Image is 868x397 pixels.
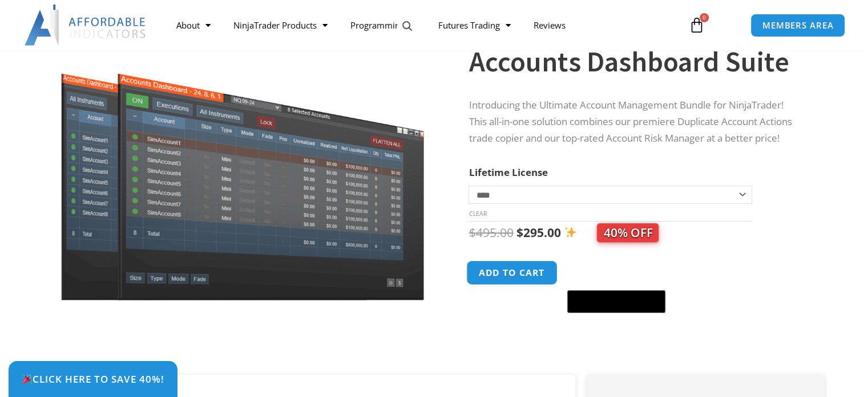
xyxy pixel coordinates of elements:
bdi: 295.00 [516,224,560,240]
img: LogoAI | Affordable Indicators – NinjaTrader [25,5,147,46]
button: Add to cart [467,260,558,285]
a: About [165,12,222,38]
a: MEMBERS AREA [750,14,846,37]
span: $ [516,224,523,240]
a: 0 [672,9,722,42]
img: ✨ [564,226,576,238]
iframe: PayPal Message 1 [469,320,802,330]
img: 🎉 [22,374,32,384]
a: Futures Trading [427,12,522,38]
button: Buy with GPay [567,290,665,313]
h1: Accounts Dashboard Suite [469,42,802,82]
a: View full-screen image gallery [397,16,418,37]
span: 0 [700,13,709,22]
nav: Menu [165,12,677,38]
a: Programming [339,12,427,38]
a: Reviews [522,12,577,38]
span: Click Here to save 40%! [22,374,164,384]
span: MEMBERS AREA [762,21,834,30]
img: Screenshot 2024-08-26 155710eeeee [59,7,426,300]
span: 40% OFF [597,223,659,242]
a: NinjaTrader Products [222,12,339,38]
span: $ [469,224,475,240]
a: Clear options [469,210,486,218]
p: Introducing the Ultimate Account Management Bundle for NinjaTrader! This all-in-one solution comb... [469,97,802,147]
a: 🎉Click Here to save 40%! [9,361,177,397]
iframe: Secure express checkout frame [565,259,668,287]
bdi: 495.00 [469,224,513,240]
label: Lifetime License [469,166,547,179]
